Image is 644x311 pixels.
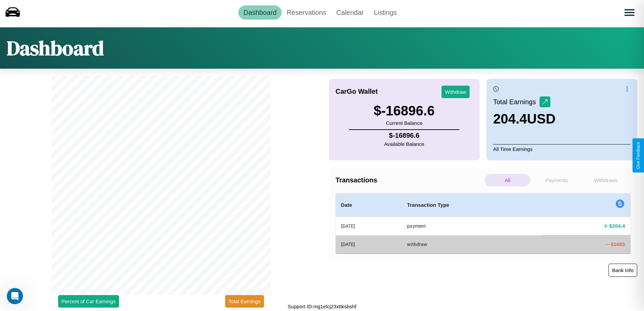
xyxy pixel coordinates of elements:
table: simple table [336,193,631,253]
th: [DATE] [336,235,402,253]
button: Withdraw [442,86,470,98]
h3: 204.4 USD [493,111,556,127]
h4: Transaction Type [407,201,536,209]
a: Listings [369,5,402,20]
p: All [485,174,530,186]
p: Payments [534,174,579,186]
p: Withdraws [583,174,629,186]
h4: Transactions [336,176,483,184]
h4: Date [341,201,397,209]
div: Give Feedback [636,142,641,169]
button: Bank Info [609,264,637,277]
h4: CarGo Wallet [336,88,378,95]
th: [DATE] [336,217,402,236]
th: payment [402,217,542,236]
h4: $ 204.4 [609,222,625,229]
p: All Time Earnings [493,144,630,154]
h3: $ -16896.6 [374,103,435,118]
button: Percent of Car Earnings [58,295,119,308]
th: withdraw [402,235,542,253]
h1: Dashboard [7,34,104,62]
a: Dashboard [238,5,282,20]
p: Available Balance [384,139,424,149]
h4: $ 1683 [611,241,625,248]
button: Total Earnings [225,295,264,308]
h4: $ -16896.6 [384,132,424,139]
p: Current Balance [374,118,435,128]
p: Total Earnings [493,96,540,108]
a: Reservations [282,5,331,20]
a: Calendar [331,5,369,20]
iframe: Intercom live chat [7,288,23,304]
button: Open menu [620,3,639,22]
p: Support ID: mg1elcj23xttksbshf [288,302,356,311]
